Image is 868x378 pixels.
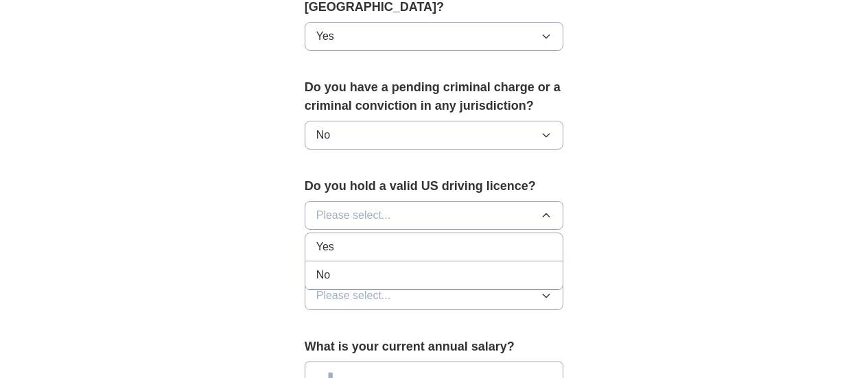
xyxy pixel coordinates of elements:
label: Do you hold a valid US driving licence? [305,177,564,196]
span: Please select... [316,287,391,304]
span: Yes [316,28,334,45]
button: Please select... [305,281,564,310]
span: No [316,127,330,143]
label: Do you have a pending criminal charge or a criminal conviction in any jurisdiction? [305,78,564,115]
button: Please select... [305,201,564,230]
span: Please select... [316,207,391,224]
button: Yes [305,22,564,51]
label: What is your current annual salary? [305,338,564,356]
span: No [316,267,330,283]
button: No [305,121,564,150]
span: Yes [316,239,334,255]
